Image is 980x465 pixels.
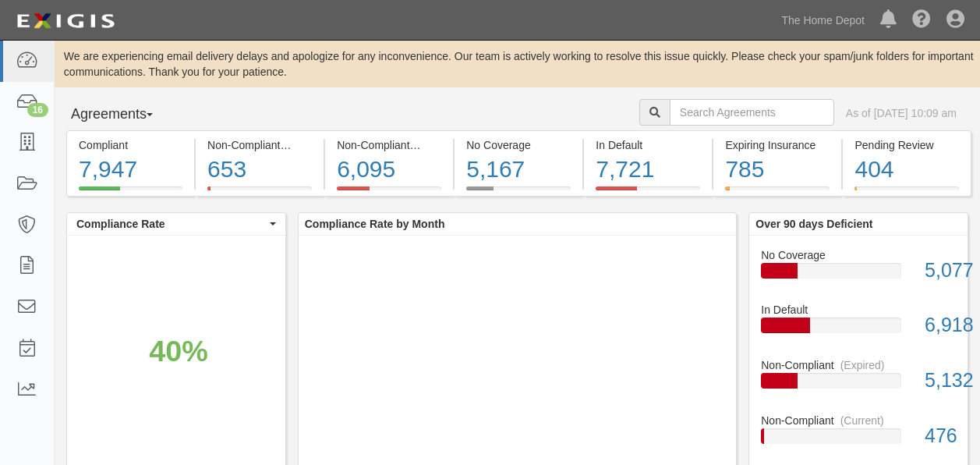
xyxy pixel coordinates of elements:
[27,103,48,117] div: 16
[79,137,182,153] div: Compliant
[761,413,956,456] a: Non-Compliant(Current)476
[761,247,956,303] a: No Coverage5,077
[773,5,872,36] a: The Home Depot
[12,7,119,35] img: logo-5460c22ac91f19d4615b14bd174203de0afe785f0fc80cf4dbbc73dc1793850b.png
[149,331,207,373] div: 40%
[846,105,957,121] div: As of [DATE] 10:09 am
[79,153,182,186] div: 7,947
[761,357,956,413] a: Non-Compliant(Expired)5,132
[755,218,872,230] b: Over 90 days Deficient
[913,311,968,339] div: 6,918
[725,137,830,153] div: Expiring Insurance
[840,357,885,373] div: (Expired)
[749,413,968,428] div: Non-Compliant
[337,137,441,153] div: Non-Compliant (Expired)
[749,357,968,373] div: Non-Compliant
[596,137,700,153] div: In Default
[466,153,571,186] div: 5,167
[67,213,285,235] button: Compliance Rate
[749,247,968,263] div: No Coverage
[66,99,183,130] button: Agreements
[761,302,956,357] a: In Default6,918
[840,413,884,428] div: (Current)
[207,137,312,153] div: Non-Compliant (Current)
[76,216,266,232] span: Compliance Rate
[913,257,968,285] div: 5,077
[913,422,968,450] div: 476
[725,153,830,186] div: 785
[596,153,700,186] div: 7,721
[55,48,980,80] div: We are experiencing email delivery delays and apologize for any inconvenience. Our team is active...
[466,137,571,153] div: No Coverage
[286,137,330,153] div: (Current)
[337,153,441,186] div: 6,095
[843,186,971,199] a: Pending Review404
[207,153,312,186] div: 653
[305,218,445,230] b: Compliance Rate by Month
[325,186,453,199] a: Non-Compliant(Expired)6,095
[584,186,712,199] a: In Default7,721
[713,186,841,199] a: Expiring Insurance785
[455,186,582,199] a: No Coverage5,167
[670,99,834,126] input: Search Agreements
[854,137,958,153] div: Pending Review
[196,186,324,199] a: Non-Compliant(Current)653
[749,302,968,318] div: In Default
[66,186,194,199] a: Compliant7,947
[854,153,958,186] div: 404
[416,137,461,153] div: (Expired)
[913,367,968,395] div: 5,132
[912,11,931,30] i: Help Center - Complianz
